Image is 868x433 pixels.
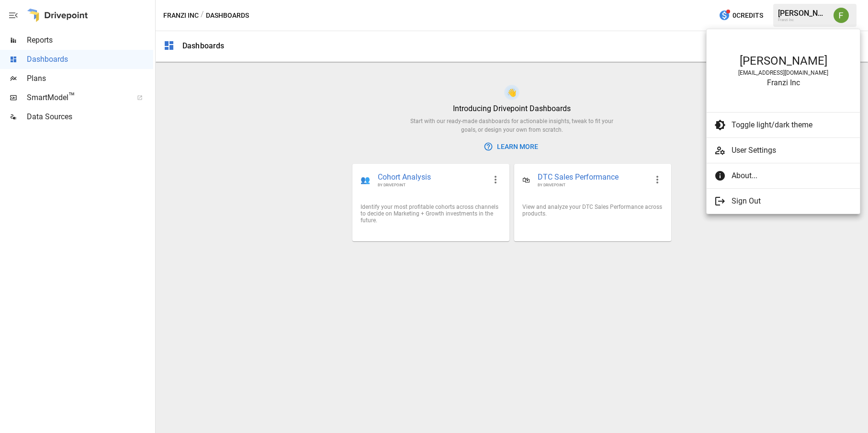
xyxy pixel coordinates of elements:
[716,69,850,76] div: [EMAIL_ADDRESS][DOMAIN_NAME]
[716,78,850,87] div: Franzi Inc
[732,119,852,131] span: Toggle light/dark theme
[732,145,852,156] span: User Settings
[716,54,850,68] div: [PERSON_NAME]
[732,195,852,207] span: Sign Out
[732,170,852,182] span: About...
